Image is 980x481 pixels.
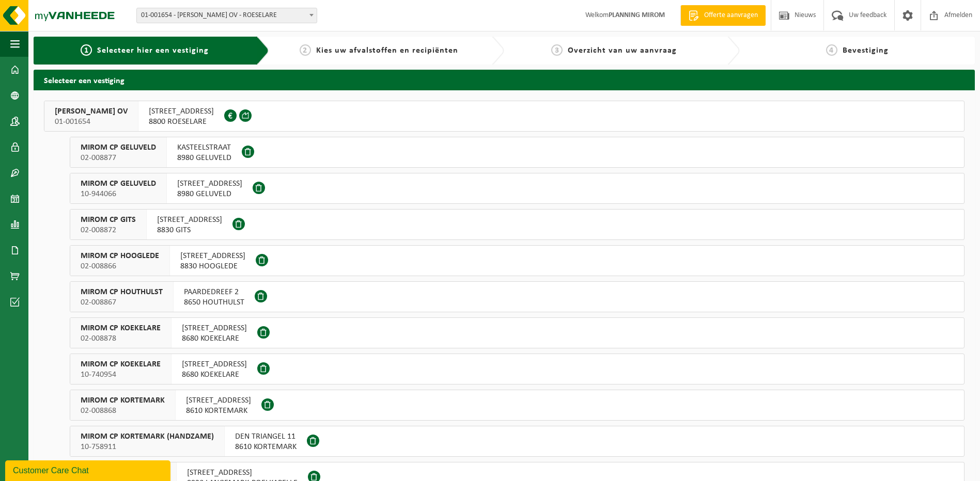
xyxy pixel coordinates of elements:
span: Kies uw afvalstoffen en recipiënten [316,46,458,55]
span: MIROM CP HOUTHULST [81,287,163,297]
span: [STREET_ADDRESS] [177,179,242,189]
span: 01-001654 - MIROM ROESELARE OV - ROESELARE [137,8,317,23]
span: 02-008878 [81,333,161,344]
button: MIROM CP GITS 02-008872 [STREET_ADDRESS]8830 GITS [70,209,965,240]
span: [STREET_ADDRESS] [180,251,245,261]
span: 8680 KOEKELARE [182,370,247,380]
span: 10-944066 [81,189,156,199]
button: MIROM CP GELUVELD 02-008877 KASTEELSTRAAT8980 GELUVELD [70,137,965,168]
span: Bevestiging [843,46,889,55]
span: Offerte aanvragen [702,10,760,21]
span: [STREET_ADDRESS] [149,106,214,117]
span: MIROM CP KOEKELARE [81,359,161,370]
h2: Selecteer een vestiging [34,70,975,90]
button: MIROM CP KOEKELARE 02-008878 [STREET_ADDRESS]8680 KOEKELARE [70,317,965,348]
span: 1 [81,44,92,56]
span: MIROM CP HOOGLEDE [81,251,159,261]
span: MIROM CP GELUVELD [81,142,156,153]
iframe: chat widget [5,458,173,481]
span: [STREET_ADDRESS] [157,215,222,225]
span: KASTEELSTRAAT [177,142,231,153]
span: MIROM CP GITS [81,215,136,225]
span: 02-008867 [81,297,163,308]
span: 02-008868 [81,406,165,416]
span: DEN TRIANGEL 11 [235,431,297,442]
span: PAARDEDREEF 2 [184,287,244,297]
span: [STREET_ADDRESS] [182,323,247,333]
span: 01-001654 [55,117,128,127]
span: [STREET_ADDRESS] [187,468,298,478]
button: MIROM CP GELUVELD 10-944066 [STREET_ADDRESS]8980 GELUVELD [70,173,965,204]
span: [STREET_ADDRESS] [182,359,247,370]
button: MIROM CP KORTEMARK (HANDZAME) 10-758911 DEN TRIANGEL 118610 KORTEMARK [70,426,965,457]
span: 10-740954 [81,370,161,380]
span: 01-001654 - MIROM ROESELARE OV - ROESELARE [136,8,317,23]
span: Overzicht van uw aanvraag [568,46,677,55]
strong: PLANNING MIROM [609,11,665,19]
span: 8650 HOUTHULST [184,297,244,308]
span: 02-008872 [81,225,136,235]
span: 8610 KORTEMARK [235,442,297,452]
span: 10-758911 [81,442,214,452]
button: MIROM CP HOOGLEDE 02-008866 [STREET_ADDRESS]8830 HOOGLEDE [70,245,965,276]
span: 2 [300,44,311,56]
span: 3 [551,44,563,56]
span: 8830 GITS [157,225,222,235]
span: 8680 KOEKELARE [182,333,247,344]
span: Selecteer hier een vestiging [97,46,209,55]
span: 8800 ROESELARE [149,117,214,127]
button: MIROM CP KORTEMARK 02-008868 [STREET_ADDRESS]8610 KORTEMARK [70,390,965,421]
span: 8980 GELUVELD [177,153,231,163]
span: 4 [826,44,837,56]
span: [STREET_ADDRESS] [186,395,251,406]
span: MIROM CP KOEKELARE [81,323,161,333]
span: 8980 GELUVELD [177,189,242,199]
span: MIROM CP KORTEMARK [81,395,165,406]
a: Offerte aanvragen [680,5,766,26]
span: [PERSON_NAME] OV [55,106,128,117]
button: MIROM CP KOEKELARE 10-740954 [STREET_ADDRESS]8680 KOEKELARE [70,354,965,384]
span: MIROM CP GELUVELD [81,179,156,189]
button: MIROM CP HOUTHULST 02-008867 PAARDEDREEF 28650 HOUTHULST [70,281,965,312]
span: 8610 KORTEMARK [186,406,251,416]
span: 02-008877 [81,153,156,163]
span: MIROM CP KORTEMARK (HANDZAME) [81,431,214,442]
button: [PERSON_NAME] OV 01-001654 [STREET_ADDRESS]8800 ROESELARE [44,101,965,132]
span: 02-008866 [81,261,159,271]
span: 8830 HOOGLEDE [180,261,245,271]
